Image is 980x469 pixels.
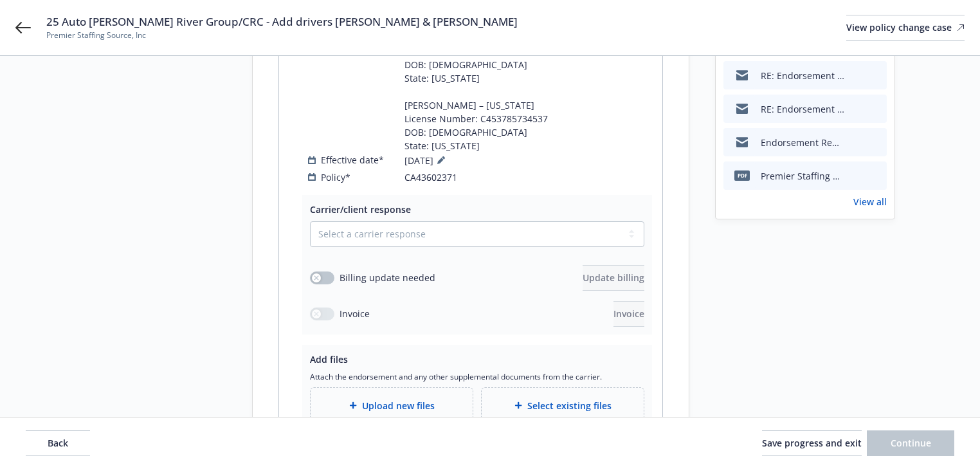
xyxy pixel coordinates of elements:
[870,136,882,149] button: preview file
[310,203,411,216] span: Carrier/client response
[310,353,348,365] span: Add files
[849,102,860,116] button: download file
[849,69,860,82] button: download file
[48,437,68,449] span: Back
[46,14,518,30] span: 25 Auto [PERSON_NAME] River Group/CRC - Add drivers [PERSON_NAME] & [PERSON_NAME]
[340,271,435,284] span: Billing update needed
[891,437,931,449] span: Continue
[321,170,350,184] span: Policy*
[870,169,882,183] button: preview file
[404,170,457,184] span: CA43602371
[870,102,882,116] button: preview file
[867,430,954,456] button: Continue
[761,136,844,149] div: Endorsement Request - Premier Staffing Source, Inc - Policy #CA43602371
[26,430,90,456] button: Back
[340,307,370,320] span: Invoice
[846,15,965,41] a: View policy change case
[849,136,860,149] button: download file
[762,430,862,456] button: Save progress and exit
[761,102,844,116] div: RE: Endorsement Request - Premier Staffing Source, Inc - Policy #CA43602371
[613,308,644,320] span: Invoice
[853,195,887,208] a: View all
[583,271,644,284] span: Update billing
[404,152,449,168] span: [DATE]
[761,169,844,183] div: Premier Staffing Source, Inc. - Updated Driver List - [DATE].pdf
[481,387,644,424] div: Select existing files
[846,15,965,40] div: View policy change case
[362,399,435,412] span: Upload new files
[527,399,612,412] span: Select existing files
[761,69,844,82] div: RE: Endorsement Request - Premier Staffing Source, Inc - Policy #CA43602371
[310,387,473,424] div: Upload new files
[310,371,644,382] span: Attach the endorsement and any other supplemental documents from the carrier.
[870,69,882,82] button: preview file
[849,169,860,183] button: download file
[321,153,384,167] span: Effective date*
[583,265,644,291] button: Update billing
[762,437,862,449] span: Save progress and exit
[46,30,518,41] span: Premier Staffing Source, Inc
[613,301,644,327] button: Invoice
[734,170,750,180] span: pdf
